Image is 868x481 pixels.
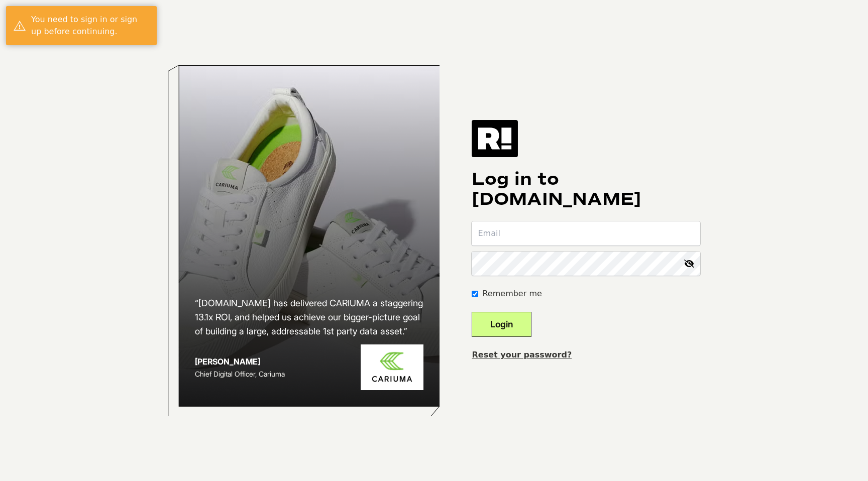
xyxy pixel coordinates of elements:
h1: Log in to [DOMAIN_NAME] [472,169,700,209]
img: Retention.com [472,120,518,157]
img: Cariuma [361,344,423,390]
label: Remember me [482,288,541,300]
span: Chief Digital Officer, Cariuma [195,370,285,378]
a: Reset your password? [472,350,572,359]
div: You need to sign in or sign up before continuing. [31,14,149,38]
h2: “[DOMAIN_NAME] has delivered CARIUMA a staggering 13.1x ROI, and helped us achieve our bigger-pic... [195,296,424,338]
input: Email [472,221,700,246]
strong: [PERSON_NAME] [195,356,260,367]
button: Login [472,312,531,337]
